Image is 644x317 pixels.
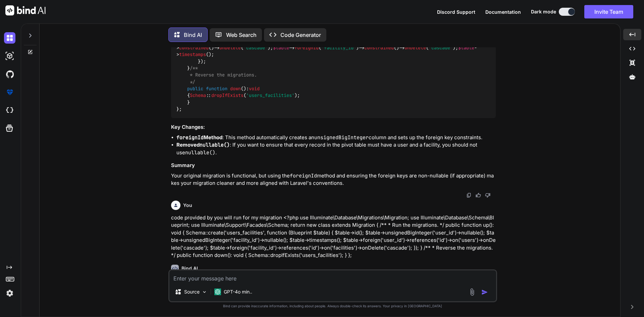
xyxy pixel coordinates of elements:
span: $table [273,45,289,51]
strong: Method [176,134,222,141]
p: Source [184,288,200,295]
span: ( ): [176,86,260,98]
button: Documentation [485,8,521,15]
img: GPT-4o mini [214,288,221,295]
code: nullable() [200,142,230,148]
img: darkChat [4,32,15,44]
p: Web Search [226,31,257,39]
span: onDelete [405,45,426,51]
span: 'facility_id' [321,45,356,51]
span: timestamps [179,51,206,57]
img: like [476,193,481,198]
span: dropIfExists [211,93,244,99]
button: Discord Support [437,8,475,15]
span: constrained [179,45,209,51]
h6: You [183,202,192,209]
span: Schema [190,93,206,99]
h3: Key Changes: [171,123,496,131]
li: : If you want to ensure that every record in the pivot table must have a user and a facility, you... [176,141,496,156]
img: githubDark [4,68,15,80]
p: Bind AI [184,31,202,39]
span: /** * Reverse the migrations. */ [176,65,257,85]
strong: Removed [176,142,230,148]
span: public [187,86,203,92]
img: darkAi-studio [4,50,15,62]
p: GPT-4o min.. [224,288,252,295]
span: void [249,86,260,92]
p: Code Generator [280,31,321,39]
img: copy [466,193,472,198]
span: down [230,86,241,92]
p: Your original migration is functional, but using the method and ensuring the foreign keys are non... [171,172,496,187]
img: settings [4,287,15,299]
span: Discord Support [437,9,475,15]
code: nullable() [185,149,215,156]
span: constrained [364,45,394,51]
img: Pick Models [202,289,207,295]
p: code provided by you will run for my migration <?php use Illuminate\Database\Migrations\Migration... [171,214,496,259]
code: foreignId [176,134,204,141]
h3: Summary [171,162,496,169]
span: function [206,86,227,92]
img: attachment [468,288,476,296]
code: unsignedBigInteger [314,134,369,141]
span: Documentation [485,9,521,15]
img: cloudideIcon [4,105,15,116]
code: foreignId [290,172,317,179]
span: onDelete [219,45,241,51]
img: Bind AI [5,5,46,15]
span: $table [458,45,474,51]
span: Dark mode [531,8,556,15]
span: 'cascade' [244,45,268,51]
img: icon [481,289,488,296]
h6: Bind AI [181,265,198,272]
button: Invite Team [584,5,633,18]
img: premium [4,87,15,98]
span: foreignId [294,45,319,51]
img: dislike [485,193,490,198]
span: 'cascade' [429,45,453,51]
span: 'users_facilities' [246,93,294,99]
li: : This method automatically creates an column and sets up the foreign key constraints. [176,134,496,142]
p: Bind can provide inaccurate information, including about people. Always double-check its answers.... [168,304,497,309]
